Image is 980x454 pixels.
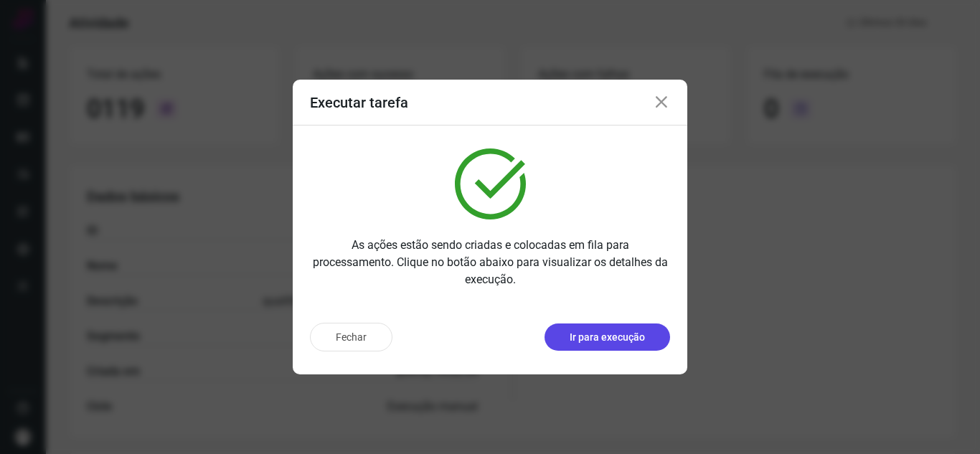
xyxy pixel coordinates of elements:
button: Fechar [310,323,392,351]
img: verified.svg [455,148,526,219]
button: Ir para execução [545,323,670,351]
p: As ações estão sendo criadas e colocadas em fila para processamento. Clique no botão abaixo para ... [310,237,670,288]
p: Ir para execução [570,330,645,345]
h3: Executar tarefa [310,94,408,111]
